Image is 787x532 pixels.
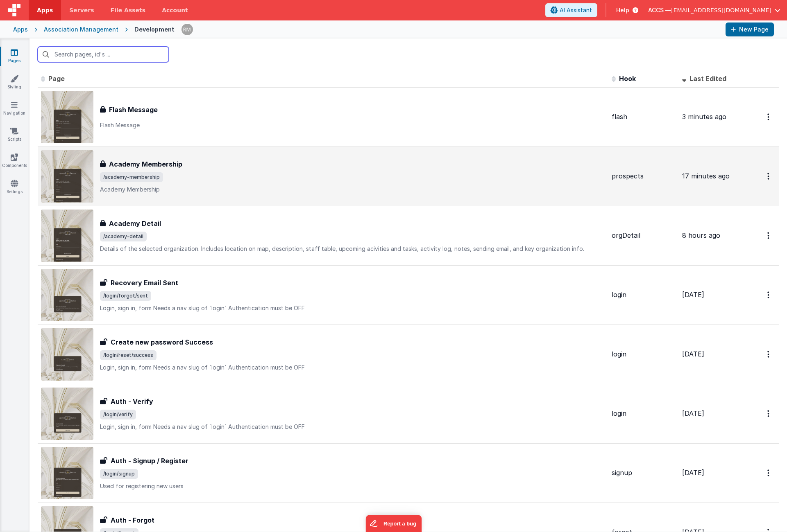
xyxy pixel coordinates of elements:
[111,515,154,525] h3: Auth - Forgot
[648,6,671,14] span: ACCS —
[109,219,161,228] h3: Academy Detail
[762,286,776,303] button: Options
[682,113,726,121] span: 3 minutes ago
[100,304,605,312] p: Login, sign in, form Needs a nav slug of `login` Authentication must be OFF
[37,6,53,14] span: Apps
[682,231,720,239] span: 8 hours ago
[111,456,188,466] h3: Auth - Signup / Register
[545,3,597,17] button: AI Assistant
[762,405,776,422] button: Options
[762,464,776,481] button: Options
[671,6,771,14] span: [EMAIL_ADDRESS][DOMAIN_NAME]
[13,25,28,34] div: Apps
[689,74,726,83] span: Last Edited
[181,24,193,35] img: 1e10b08f9103151d1000344c2f9be56b
[612,171,676,181] div: prospects
[100,185,605,194] p: Academy Membership
[111,278,178,288] h3: Recovery Email Sent
[612,349,676,359] div: login
[762,168,776,185] button: Options
[726,23,774,36] button: New Page
[48,74,65,83] span: Page
[100,121,605,129] p: Flash Message
[682,172,730,180] span: 17 minutes ago
[69,6,94,14] span: Servers
[612,409,676,418] div: login
[612,231,676,240] div: orgDetail
[612,112,676,122] div: flash
[111,397,153,406] h3: Auth - Verify
[111,337,213,347] h3: Create new password Success
[682,409,704,417] span: [DATE]
[44,25,118,34] div: Association Management
[648,6,780,14] button: ACCS — [EMAIL_ADDRESS][DOMAIN_NAME]
[612,468,676,478] div: signup
[100,410,136,419] span: /login/verify
[365,515,422,532] iframe: Marker.io feedback button
[134,25,175,34] div: Development
[100,469,138,479] span: /login/signup
[111,6,146,14] span: File Assets
[109,159,182,169] h3: Academy Membership
[616,6,629,14] span: Help
[612,290,676,300] div: login
[682,350,704,358] span: [DATE]
[109,105,158,115] h3: Flash Message
[100,291,151,301] span: /login/forgot/sent
[762,346,776,363] button: Options
[100,232,147,241] span: /academy-detail
[38,47,169,62] input: Search pages, id's ...
[762,108,776,125] button: Options
[100,350,156,360] span: /login/reset/success
[100,423,605,431] p: Login, sign in, form Needs a nav slug of `login` Authentication must be OFF
[619,74,636,83] span: Hook
[762,227,776,244] button: Options
[100,363,605,372] p: Login, sign in, form Needs a nav slug of `login` Authentication must be OFF
[682,469,704,477] span: [DATE]
[100,482,605,490] p: Used for registering new users
[100,245,605,253] p: Details of the selected organization. Includes location on map, description, staff table, upcomin...
[560,6,592,14] span: AI Assistant
[682,291,704,299] span: [DATE]
[100,172,163,182] span: /academy-membership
